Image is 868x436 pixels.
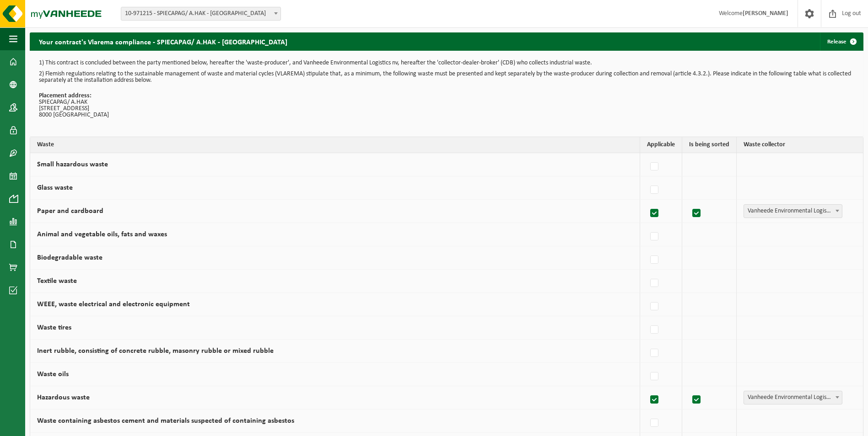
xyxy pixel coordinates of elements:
h2: Your contract's Vlarema compliance - SPIECAPAG/ A.HAK - [GEOGRAPHIC_DATA] [30,32,297,50]
label: Animal and vegetable oils, fats and waxes [37,231,167,238]
span: Vanheede Environmental Logistics [744,391,842,404]
span: Vanheede Environmental Logistics [744,204,842,218]
span: Vanheede Environmental Logistics [744,391,842,404]
label: Waste containing asbestos cement and materials suspected of containing asbestos [37,417,294,425]
label: Waste oils [37,371,69,378]
th: Is being sorted [682,137,737,153]
th: Waste [30,137,640,153]
label: Small hazardous waste [37,161,108,168]
label: Inert rubble, consisting of concrete rubble, masonry rubble or mixed rubble [37,347,274,355]
label: Waste tires [37,324,71,331]
label: Paper and cardboard [37,207,103,215]
label: WEEE, waste electrical and electronic equipment [37,301,190,308]
span: 10-971215 - SPIECAPAG/ A.HAK - BRUGGE [121,7,281,21]
span: Vanheede Environmental Logistics [744,205,842,218]
span: 10-971215 - SPIECAPAG/ A.HAK - BRUGGE [121,7,280,20]
label: Biodegradable waste [37,254,102,261]
label: Glass waste [37,184,73,191]
th: Applicable [640,137,682,153]
th: Waste collector [737,137,863,153]
strong: Placement address: [39,92,92,99]
strong: [PERSON_NAME] [743,10,788,17]
p: SPIECAPAG/ A.HAK [STREET_ADDRESS] 8000 [GEOGRAPHIC_DATA] [39,93,854,118]
p: 2) Flemish regulations relating to the sustainable management of waste and material cycles (VLARE... [39,71,854,84]
label: Hazardous waste [37,394,90,401]
p: 1) This contract is concluded between the party mentioned below, hereafter the 'waste-producer', ... [39,60,854,66]
label: Textile waste [37,277,77,285]
a: Release [820,32,863,51]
